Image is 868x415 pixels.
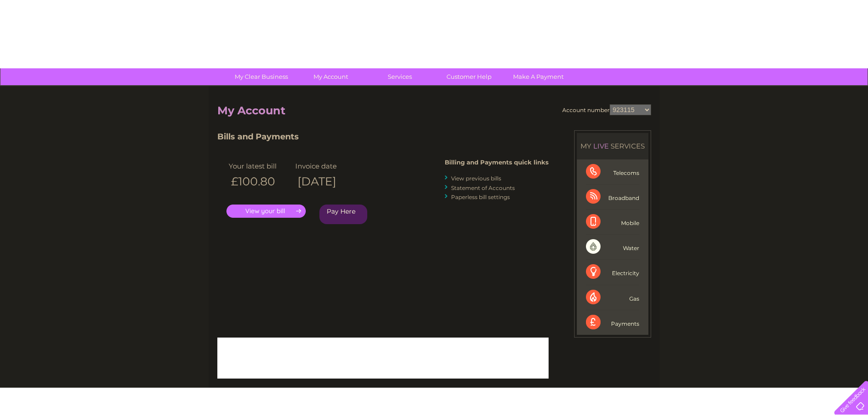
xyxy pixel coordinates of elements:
[586,210,639,235] div: Mobile
[226,160,293,172] td: Your latest bill
[224,68,299,85] a: My Clear Business
[226,172,293,191] th: £100.80
[431,68,507,85] a: Customer Help
[451,184,515,191] a: Statement of Accounts
[226,205,306,218] a: .
[586,310,639,335] div: Payments
[586,159,639,184] div: Telecoms
[591,142,611,150] div: LIVE
[217,130,549,146] h3: Bills and Payments
[577,133,648,159] div: MY SERVICES
[586,184,639,210] div: Broadband
[217,104,651,122] h2: My Account
[362,68,437,85] a: Services
[586,260,639,285] div: Electricity
[562,104,651,115] div: Account number
[293,172,360,191] th: [DATE]
[586,285,639,310] div: Gas
[293,68,368,85] a: My Account
[451,194,510,200] a: Paperless bill settings
[586,235,639,260] div: Water
[445,159,549,166] h4: Billing and Payments quick links
[451,175,501,182] a: View previous bills
[319,205,367,224] a: Pay Here
[293,160,360,172] td: Invoice date
[501,68,576,85] a: Make A Payment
